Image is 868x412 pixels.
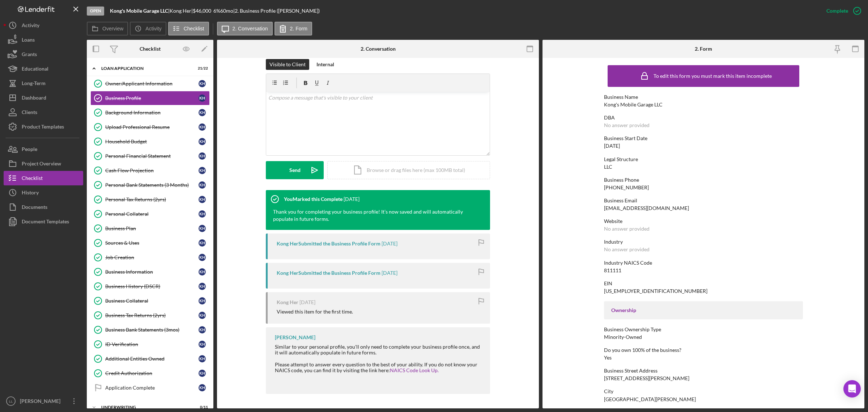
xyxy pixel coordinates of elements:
div: Business Name [604,94,803,100]
div: History [22,185,39,202]
div: [PHONE_NUMBER] [604,185,649,190]
div: Cash Flow Projection [105,168,199,173]
a: Dashboard [4,91,83,105]
div: Clients [22,105,37,121]
time: 2025-05-08 16:53 [382,270,397,276]
text: LL [9,399,13,403]
div: Personal Collateral [105,211,199,217]
div: Business Start Date [604,135,803,141]
div: Dashboard [22,91,46,107]
button: Complete [819,4,864,18]
a: Documents [4,200,83,214]
div: K H [199,370,206,377]
div: K H [199,283,206,290]
label: 2. Form [290,26,307,31]
div: DBA [604,115,803,121]
time: 2025-05-08 16:46 [299,299,315,305]
button: Overview [87,22,128,35]
div: Educational [22,62,48,78]
div: Activity [22,18,39,34]
div: Background Information [105,110,199,115]
div: [PERSON_NAME] [275,335,315,340]
div: K H [199,181,206,189]
div: Business Profile [105,95,199,101]
div: Business Street Address [604,368,803,374]
a: Personal Tax Returns (2yrs)KH [90,192,210,207]
button: Clients [4,105,83,119]
div: No answer provided [604,226,650,232]
a: Business PlanKH [90,221,210,236]
div: Website [604,218,803,224]
div: 6 % [213,8,220,14]
div: K H [199,268,206,276]
div: K H [199,326,206,333]
a: Upload Professional ResumeKH [90,120,210,134]
div: Business Phone [604,177,803,183]
button: Activity [4,18,83,33]
a: Household BudgetKH [90,134,210,149]
div: K H [199,123,206,131]
time: 2025-05-09 14:53 [344,196,359,202]
button: Long-Term [4,76,83,91]
div: Visible to Client [269,59,306,70]
div: K H [199,167,206,174]
div: Underwriting [101,405,190,409]
a: Business Tax Returns (2yrs)KH [90,308,210,323]
div: Business History (DSCR) [105,283,199,289]
div: K H [199,341,206,348]
button: Project Overview [4,156,83,171]
div: [DATE] [604,143,620,149]
div: Document Templates [22,214,69,231]
div: Business Tax Returns (2yrs) [105,312,199,318]
button: Activity [130,22,166,35]
div: [PERSON_NAME] [18,394,65,410]
a: NAICS Code Look Up. [390,367,439,373]
button: People [4,142,83,156]
button: 2. Form [275,22,312,35]
a: Owner/Applicant InformationKH [90,76,210,91]
div: K H [199,152,206,160]
div: Thank you for completing your business profile! It’s now saved and will automatically populate in... [273,208,476,223]
a: Business CollateralKH [90,294,210,308]
div: Open [87,7,104,16]
a: Personal CollateralKH [90,207,210,221]
div: Checklist [140,46,161,52]
div: To edit this form you must mark this item incomplete [654,73,772,79]
div: Kong Her Submitted the Business Profile Form [277,241,380,247]
a: Business InformationKH [90,265,210,279]
div: K H [199,312,206,319]
div: Business Email [604,198,803,203]
label: Checklist [184,26,204,31]
div: K H [199,109,206,116]
div: Application Complete [105,385,199,391]
div: Owner/Applicant Information [105,81,199,87]
button: Checklist [4,171,83,185]
button: Document Templates [4,214,83,229]
div: Grants [22,47,37,63]
button: History [4,185,83,200]
div: Checklist [22,171,43,187]
div: Upload Professional Resume [105,124,199,130]
a: Business ProfileKH [90,91,210,105]
div: Viewed this item for the first time. [277,309,353,315]
button: Visible to Client [266,59,309,70]
div: Yes [604,355,612,361]
div: No answer provided [604,247,650,252]
div: [STREET_ADDRESS][PERSON_NAME] [604,375,689,381]
a: Job CreationKH [90,250,210,265]
div: [EMAIL_ADDRESS][DOMAIN_NAME] [604,205,689,211]
div: Credit Authorization [105,370,199,376]
span: $46,000 [193,8,211,14]
div: K H [199,355,206,362]
button: Loans [4,33,83,47]
div: LLC [604,164,612,170]
button: Educational [4,62,83,76]
div: Business Ownership Type [604,327,803,332]
div: Open Intercom Messenger [843,380,861,398]
a: Additional Entities OwnedKH [90,352,210,366]
div: | [110,8,170,14]
div: People [22,142,37,158]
